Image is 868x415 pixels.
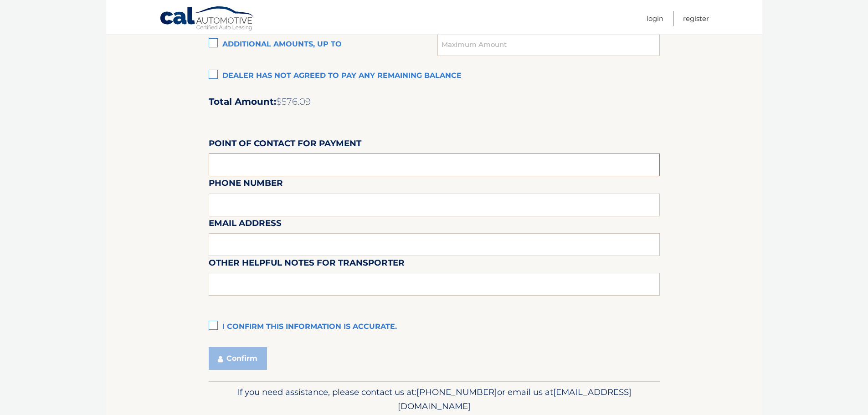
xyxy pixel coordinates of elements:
[437,33,659,56] input: Maximum Amount
[215,385,654,414] p: If you need assistance, please contact us at: or email us at
[276,96,311,107] span: $576.09
[209,36,438,54] label: Additional amounts, up to
[209,96,660,108] h2: Total Amount:
[209,216,282,233] label: Email Address
[159,6,255,32] a: Cal Automotive
[647,11,663,26] a: Login
[209,347,267,370] button: Confirm
[209,137,361,154] label: Point of Contact for Payment
[209,318,660,336] label: I confirm this information is accurate.
[416,387,497,397] span: [PHONE_NUMBER]
[683,11,709,26] a: Register
[209,256,405,273] label: Other helpful notes for transporter
[209,67,660,85] label: Dealer has not agreed to pay any remaining balance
